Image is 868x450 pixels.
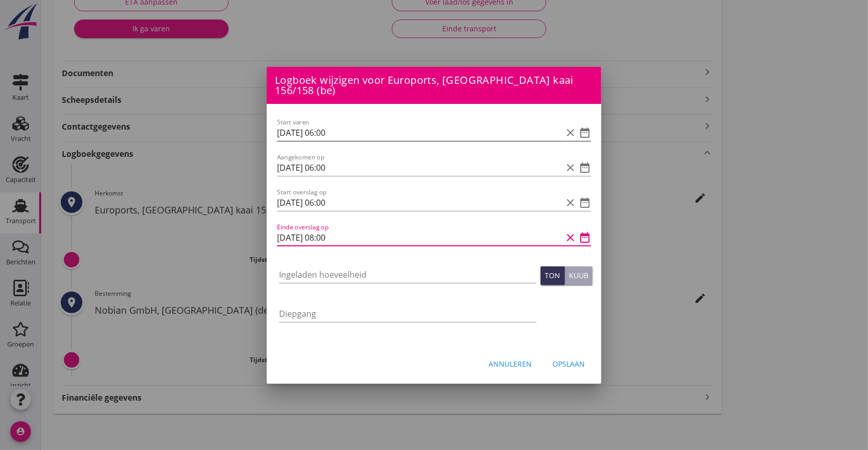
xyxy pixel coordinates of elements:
[279,266,536,283] input: Ingeladen hoeveelheid
[552,358,585,369] div: Opslaan
[564,127,577,139] i: clear
[579,196,591,209] i: date_range
[277,194,562,211] input: Start overslag op
[579,127,591,139] i: date_range
[267,67,601,104] div: Logboek wijzigen voor Euroports, [GEOGRAPHIC_DATA] kaai 156/158 (be)
[279,305,536,322] input: Diepgang
[277,159,562,176] input: Aangekomen op
[277,124,562,141] input: Start varen
[569,270,588,281] div: Kuub
[480,355,540,373] button: Annuleren
[564,161,577,174] i: clear
[489,358,532,369] div: Annuleren
[277,229,562,246] input: Einde overslag op
[544,355,593,373] button: Opslaan
[579,161,591,174] i: date_range
[545,270,560,281] div: Ton
[564,231,577,244] i: clear
[564,196,577,209] i: clear
[565,266,593,285] button: Kuub
[541,266,565,285] button: Ton
[579,231,591,244] i: date_range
